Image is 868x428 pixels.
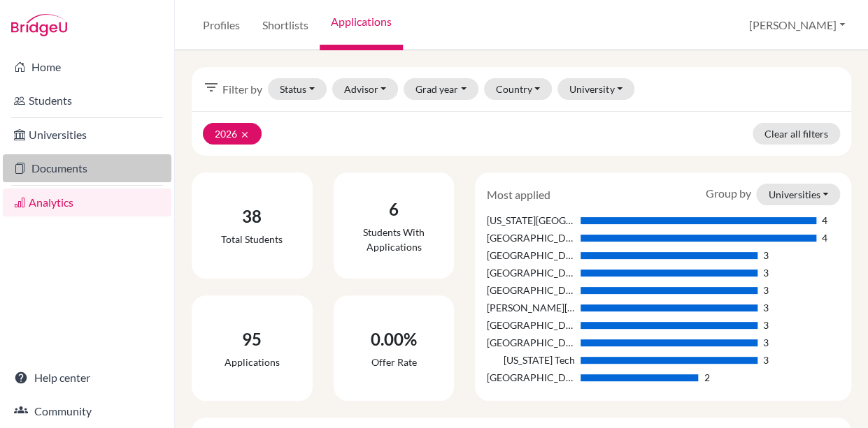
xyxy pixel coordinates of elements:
[3,364,171,392] a: Help center
[225,327,280,352] div: 95
[3,87,171,115] a: Students
[822,213,827,228] div: 4
[763,265,769,280] div: 3
[763,248,769,263] div: 3
[221,204,283,229] div: 38
[476,186,560,203] div: Most applied
[486,265,574,280] div: [GEOGRAPHIC_DATA]
[486,353,574,367] div: [US_STATE] Tech
[371,355,417,369] div: Offer rate
[763,283,769,297] div: 3
[486,318,574,332] div: [GEOGRAPHIC_DATA]
[763,353,769,367] div: 3
[222,81,262,98] span: Filter by
[763,318,769,332] div: 3
[3,189,171,216] a: Analytics
[225,355,280,369] div: Applications
[486,283,574,297] div: [GEOGRAPHIC_DATA]
[822,230,827,245] div: 4
[486,370,574,385] div: [GEOGRAPHIC_DATA]
[763,300,769,315] div: 3
[240,130,250,140] i: clear
[203,123,262,145] button: 2026clear
[3,53,171,81] a: Home
[763,335,769,350] div: 3
[486,230,574,245] div: [GEOGRAPHIC_DATA], [GEOGRAPHIC_DATA]
[557,78,634,100] button: University
[484,78,553,100] button: Country
[486,248,574,263] div: [GEOGRAPHIC_DATA]
[486,335,574,350] div: [GEOGRAPHIC_DATA][US_STATE]
[743,12,851,38] button: [PERSON_NAME]
[756,184,840,205] button: Universities
[3,121,171,149] a: Universities
[268,78,327,100] button: Status
[404,78,478,100] button: Grad year
[221,232,283,246] div: Total students
[3,397,171,425] a: Community
[704,370,709,385] div: 2
[486,213,574,228] div: [US_STATE][GEOGRAPHIC_DATA]
[695,184,851,205] div: Group by
[203,79,220,96] i: filter_list
[371,327,417,352] div: 0.00%
[753,123,840,145] a: Clear all filters
[345,225,443,254] div: Students with applications
[3,154,171,182] a: Documents
[486,300,574,315] div: [PERSON_NAME][GEOGRAPHIC_DATA][US_STATE]
[11,14,67,36] img: Bridge-U
[332,78,399,100] button: Advisor
[345,197,443,222] div: 6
